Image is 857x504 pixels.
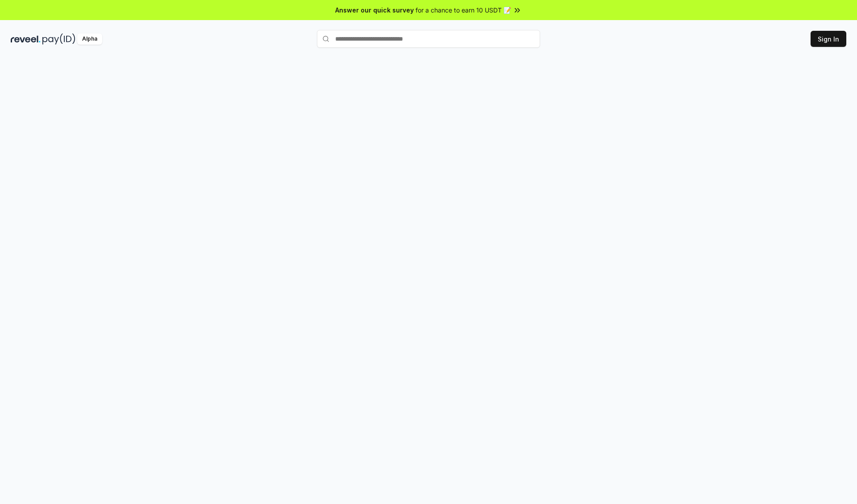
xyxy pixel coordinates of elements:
span: for a chance to earn 10 USDT 📝 [416,5,511,15]
button: Sign In [811,31,846,47]
img: pay_id [42,33,75,45]
img: reveel_dark [11,33,41,45]
div: Alpha [77,33,102,45]
span: Answer our quick survey [335,5,414,15]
